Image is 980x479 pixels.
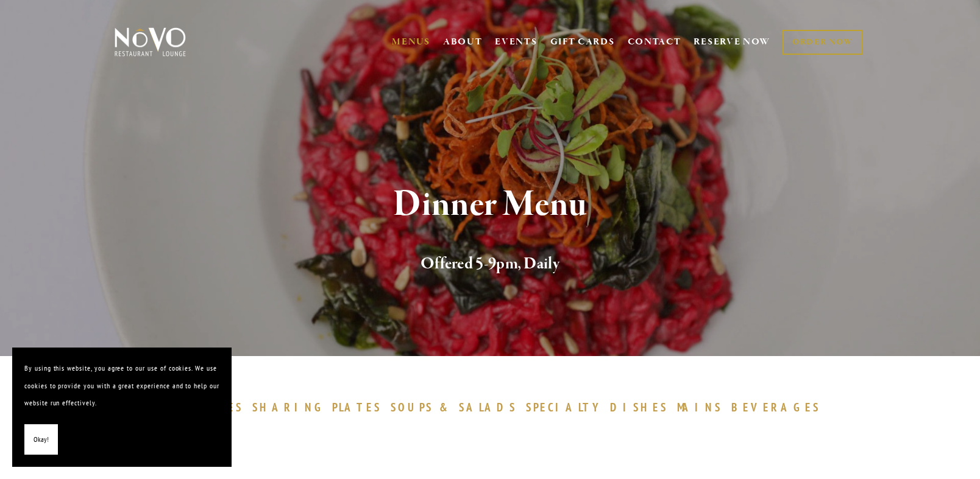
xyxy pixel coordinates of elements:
span: MAINS [677,400,723,414]
h1: Dinner Menu [135,185,845,225]
span: DISHES [610,400,668,414]
span: SPECIALTY [526,400,604,414]
span: SALADS [459,400,517,414]
a: GIFT CARDS [550,30,615,54]
a: MAINS [677,400,729,414]
a: EVENTS [495,36,537,48]
a: ORDER NOW [783,30,862,55]
span: BEVERAGES [731,400,820,414]
span: Okay! [34,431,49,449]
span: SOUPS [391,400,433,414]
a: RESERVE NOW [694,30,770,54]
a: SPECIALTYDISHES [526,400,673,414]
a: SHARINGPLATES [252,400,388,414]
button: Okay! [24,424,58,455]
span: BITES [196,400,243,414]
a: ABOUT [443,36,483,48]
a: CONTACT [628,30,681,54]
img: Novo Restaurant &amp; Lounge [112,27,188,57]
span: SHARING [252,400,327,414]
a: BEVERAGES [731,400,826,414]
a: SOUPS&SALADS [391,400,523,414]
span: & [439,400,453,414]
h2: Offered 5-9pm, Daily [135,251,845,277]
p: By using this website, you agree to our use of cookies. We use cookies to provide you with a grea... [24,360,219,412]
span: PLATES [332,400,382,414]
a: MENUS [392,36,430,48]
section: Cookie banner [12,348,232,467]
